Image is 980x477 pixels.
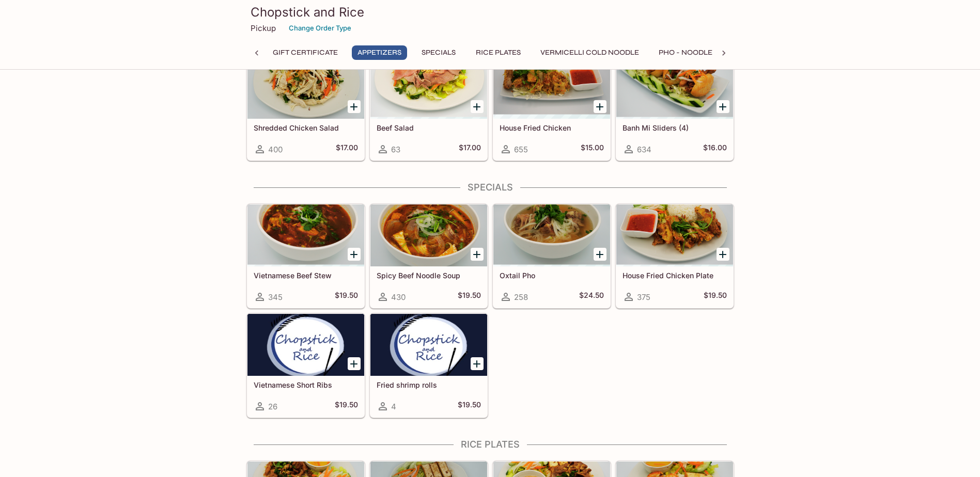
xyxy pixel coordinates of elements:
[623,271,727,280] h5: House Fried Chicken Plate
[458,400,481,412] h5: $19.50
[514,292,528,302] span: 258
[717,100,729,113] button: Add Banh Mi Sliders (4)
[500,123,604,132] h5: House Fried Chicken
[268,292,283,302] span: 345
[251,23,276,33] p: Pickup
[616,204,734,308] a: House Fried Chicken Plate375$19.50
[348,248,361,261] button: Add Vietnamese Beef Stew
[247,313,365,418] a: Vietnamese Short Ribs26$19.50
[247,57,364,119] div: Shredded Chicken Salad
[377,271,481,280] h5: Spicy Beef Noodle Soup
[471,100,484,113] button: Add Beef Salad
[493,57,610,119] div: House Fried Chicken
[704,291,727,303] h5: $19.50
[247,56,365,161] a: Shredded Chicken Salad400$17.00
[500,271,604,280] h5: Oxtail Pho
[348,357,361,370] button: Add Vietnamese Short Ribs
[623,123,727,132] h5: Banh Mi Sliders (4)
[616,56,734,161] a: Banh Mi Sliders (4)634$16.00
[391,402,396,411] span: 4
[370,56,488,161] a: Beef Salad63$17.00
[579,291,604,303] h5: $24.50
[268,402,277,411] span: 26
[348,100,361,113] button: Add Shredded Chicken Salad
[335,291,358,303] h5: $19.50
[246,439,734,450] h4: Rice Plates
[284,20,356,36] button: Change Order Type
[581,143,604,155] h5: $15.00
[370,314,487,376] div: Fried shrimp rolls
[493,56,611,161] a: House Fried Chicken655$15.00
[377,380,481,389] h5: Fried shrimp rolls
[247,204,364,266] div: Vietnamese Beef Stew
[594,248,606,261] button: Add Oxtail Pho
[471,248,484,261] button: Add Spicy Beef Noodle Soup
[616,204,733,266] div: House Fried Chicken Plate
[459,143,481,155] h5: $17.00
[493,204,610,266] div: Oxtail Pho
[391,292,406,302] span: 430
[336,143,358,155] h5: $17.00
[370,204,488,308] a: Spicy Beef Noodle Soup430$19.50
[370,204,487,266] div: Spicy Beef Noodle Soup
[268,145,283,154] span: 400
[471,357,484,370] button: Add Fried shrimp rolls
[514,145,528,154] span: 655
[352,45,407,60] button: Appetizers
[251,4,730,20] h3: Chopstick and Rice
[335,400,358,412] h5: $19.50
[370,57,487,119] div: Beef Salad
[637,145,651,154] span: 634
[458,291,481,303] h5: $19.50
[653,45,740,60] button: Pho - Noodle Soup
[703,143,727,155] h5: $16.00
[370,313,488,418] a: Fried shrimp rolls4$19.50
[377,123,481,132] h5: Beef Salad
[535,45,645,60] button: Vermicelli Cold Noodle
[637,292,650,302] span: 375
[247,314,364,376] div: Vietnamese Short Ribs
[254,380,358,389] h5: Vietnamese Short Ribs
[254,123,358,132] h5: Shredded Chicken Salad
[247,204,365,308] a: Vietnamese Beef Stew345$19.50
[616,57,733,119] div: Banh Mi Sliders (4)
[493,204,611,308] a: Oxtail Pho258$24.50
[594,100,606,113] button: Add House Fried Chicken
[391,145,400,154] span: 63
[470,45,526,60] button: Rice Plates
[717,248,729,261] button: Add House Fried Chicken Plate
[415,45,462,60] button: Specials
[267,45,344,60] button: Gift Certificate
[254,271,358,280] h5: Vietnamese Beef Stew
[246,182,734,193] h4: Specials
